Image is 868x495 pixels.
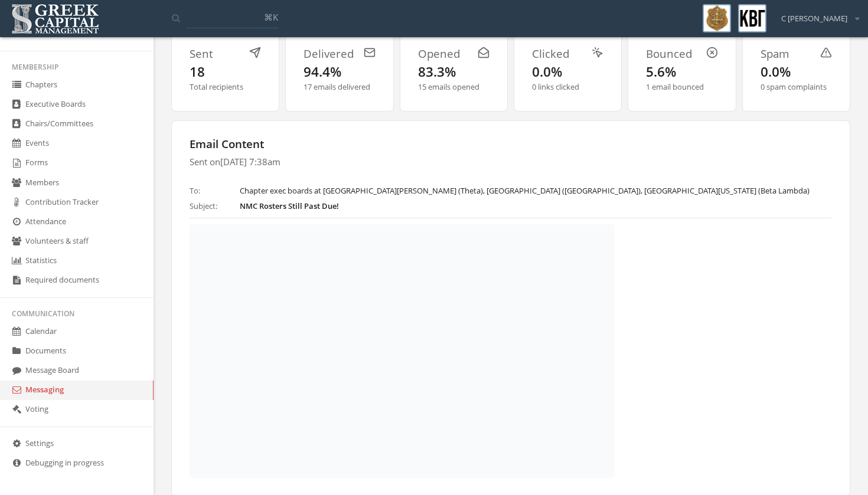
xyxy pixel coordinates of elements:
p: 15 emails opened [418,80,490,93]
p: 17 emails delivered [304,80,375,93]
div: 83.3% [418,64,490,79]
div: Spam [761,48,789,60]
span: To: [190,185,237,196]
p: 1 email bounced [646,80,717,93]
p: Total recipients [190,80,261,93]
span: Subject: [190,201,237,212]
div: Sent on [190,156,832,168]
span: ⌘K [264,11,278,23]
div: 5.6% [646,64,717,79]
span: C [PERSON_NAME] [781,13,847,24]
div: Sent [190,48,213,60]
div: Bounced [646,48,692,60]
span: Chapter exec boards at [GEOGRAPHIC_DATA][PERSON_NAME] (Theta), [GEOGRAPHIC_DATA] ([GEOGRAPHIC_DAT... [240,185,832,196]
p: 0 links clicked [532,80,603,93]
div: 0.0% [761,64,832,79]
div: 94.4% [304,64,375,79]
iframe: Email Preview [225,233,579,469]
p: 0 spam complaints [761,80,832,93]
div: C [PERSON_NAME] [774,4,859,24]
div: 18 [190,64,261,79]
div: 0.0% [532,64,603,79]
span: NMC Rosters Still Past Due! [240,201,339,212]
div: Email Content [190,139,832,150]
div: Opened [418,48,460,60]
span: [DATE] 7:38am [220,156,280,168]
div: Clicked [532,48,569,60]
div: Delivered [304,48,354,60]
